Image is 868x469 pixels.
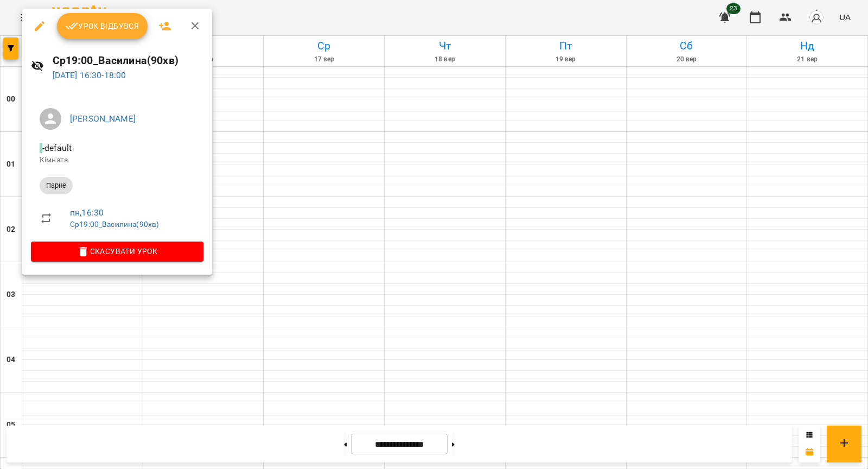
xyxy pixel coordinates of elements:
[57,13,148,39] button: Урок відбувся
[53,70,126,80] a: [DATE] 16:30-18:00
[40,245,195,258] span: Скасувати Урок
[40,181,73,191] span: Парне
[70,207,104,218] a: пн , 16:30
[66,20,139,33] span: Урок відбувся
[40,143,74,153] span: - default
[40,155,195,166] p: Кімната
[53,52,204,69] h6: Ср19:00_Василина(90хв)
[70,113,136,124] a: [PERSON_NAME]
[31,242,203,261] button: Скасувати Урок
[70,220,159,229] a: Ср19:00_Василина(90хв)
